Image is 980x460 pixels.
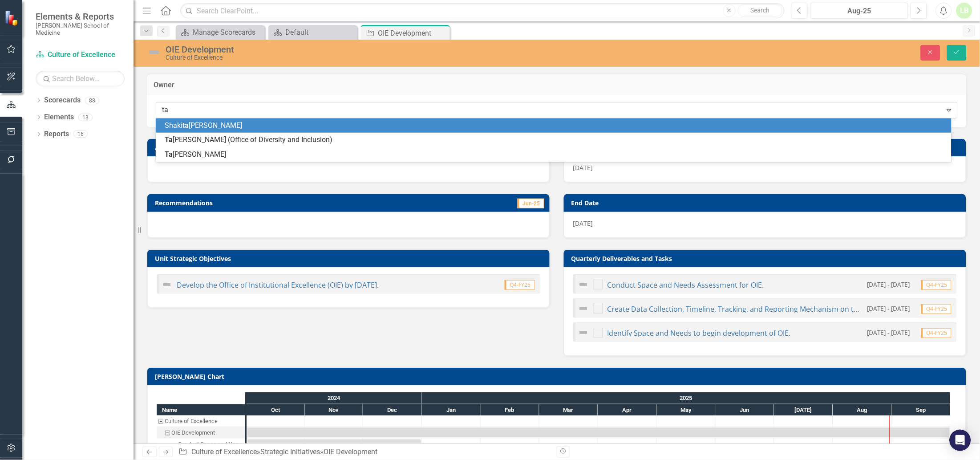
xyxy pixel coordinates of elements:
span: [PERSON_NAME] (Office of Diversity and Inclusion) [165,135,332,144]
a: Reports [44,129,69,139]
img: Not Defined [578,303,589,314]
div: Open Intercom Messenger [950,430,971,451]
div: Jan [422,404,481,416]
a: Identify Space and Needs to begin development of OIE. [607,328,791,338]
div: 88 [85,97,99,104]
div: OIE Development [378,28,448,39]
div: Nov [305,404,363,416]
div: 2024 [247,392,422,404]
small: [DATE] - [DATE] [867,304,910,313]
div: 13 [78,114,93,121]
span: ta [182,121,189,130]
img: Not Defined [578,279,589,290]
span: Jun-25 [518,199,544,208]
a: Create Data Collection, Timeline, Tracking, and Reporting Mechanism on the development of OIE. [607,304,932,314]
h3: Owner [154,81,960,89]
h3: [PERSON_NAME] Chart [155,373,962,380]
div: Culture of Excellence [166,54,610,61]
div: Jun [716,404,774,416]
div: Conduct Space and Needs Assessment for OIE. [178,439,243,450]
div: Aug [833,404,892,416]
div: OIE Development [166,45,610,54]
div: Task: Culture of Excellence Start date: 2024-10-01 End date: 2024-10-02 [157,415,245,427]
div: Task: Start date: 2024-10-01 End date: 2025-09-30 [247,428,950,437]
img: Not Defined [147,45,161,59]
div: May [657,404,716,416]
div: Apr [598,404,657,416]
div: » » [178,447,550,457]
div: Name [157,404,245,415]
h3: Quarterly Deliverables and Tasks [571,255,962,262]
div: Task: Start date: 2024-10-01 End date: 2024-12-31 [247,440,421,449]
a: Default [271,27,355,38]
div: OIE Development [171,427,215,439]
div: 2025 [422,392,951,404]
div: Dec [363,404,422,416]
a: Elements [44,112,74,122]
span: Shaki [PERSON_NAME] [165,121,242,130]
small: [PERSON_NAME] School of Medicine [36,22,125,37]
img: Not Defined [162,279,172,290]
div: Mar [539,404,598,416]
a: Conduct Space and Needs Assessment for OIE. [607,280,764,290]
img: Not Defined [578,327,589,338]
a: Scorecards [44,95,81,106]
div: Task: Start date: 2024-10-01 End date: 2024-12-31 [157,439,245,450]
small: [DATE] - [DATE] [867,280,910,289]
a: Develop the Office of Institutional Excellence (OIE) by [DATE]. [177,280,379,290]
img: ClearPoint Strategy [4,10,20,25]
h3: Recommendations [155,199,419,206]
span: Elements & Reports [36,11,125,22]
span: Q4-FY25 [921,328,952,338]
a: Culture of Excellence [36,50,125,60]
a: Strategic Initiatives [260,448,320,456]
small: [DATE] - [DATE] [867,328,910,337]
h3: End Date [571,199,962,206]
div: Aug-25 [814,6,905,16]
span: Q4-FY25 [505,280,535,290]
input: Search ClearPoint... [180,3,785,19]
div: OIE Development [157,427,245,439]
button: Search [738,4,782,17]
div: Conduct Space and Needs Assessment for OIE. [157,439,245,450]
a: Culture of Excellence [191,448,257,456]
h3: Unit Strategic Objectives [155,255,545,262]
span: [DATE] [573,219,593,228]
div: Jul [774,404,833,416]
button: LB [956,3,972,19]
div: Culture of Excellence [157,415,245,427]
a: Manage Scorecards [178,27,263,38]
span: [PERSON_NAME] [165,150,226,159]
div: Task: Start date: 2024-10-01 End date: 2025-09-30 [157,427,245,439]
button: Aug-25 [810,3,908,19]
div: Sep [892,404,951,416]
span: Q4-FY25 [921,304,952,314]
div: Manage Scorecards [193,27,263,38]
div: OIE Development [324,448,378,456]
div: Culture of Excellence [165,415,218,427]
span: Search [750,7,769,14]
div: 16 [73,130,88,138]
div: Default [285,27,355,38]
input: Search Below... [36,71,125,86]
span: Q4-FY25 [921,280,952,290]
div: Oct [247,404,305,416]
span: Ta [165,135,173,144]
span: Ta [165,150,173,159]
div: Feb [481,404,539,416]
span: [DATE] [573,163,593,172]
h3: Analysis [155,144,342,151]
